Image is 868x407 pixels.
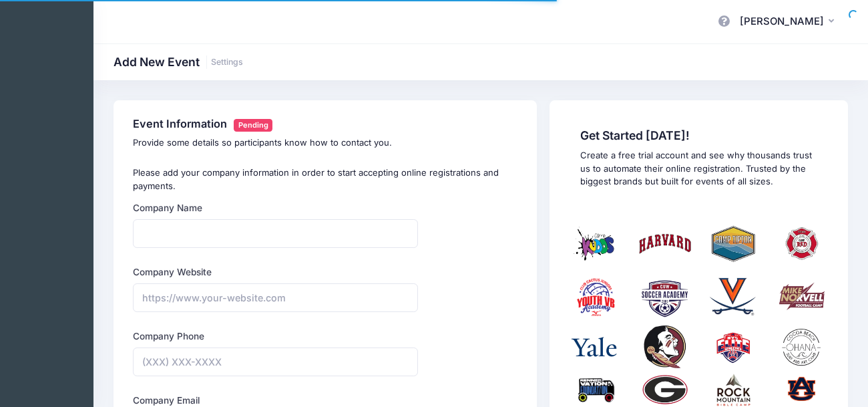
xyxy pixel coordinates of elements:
span: Get Started [DATE]! [580,128,818,142]
label: Company Website [133,265,212,279]
p: Create a free trial account and see why thousands trust us to automate their online registration.... [580,149,818,188]
label: Company Phone [133,329,204,343]
span: [PERSON_NAME] [740,14,824,29]
input: (XXX) XXX-XXXX [133,348,417,376]
label: Company Name [133,201,202,215]
input: https://www.your-website.com [133,283,417,312]
h4: Event Information [133,118,517,132]
button: [PERSON_NAME] [731,7,848,37]
p: Provide some details so participants know how to contact you. [133,136,517,150]
h1: Add New Event [114,55,243,69]
label: Company Email [133,394,200,407]
span: Pending [234,119,272,132]
a: Settings [211,57,243,67]
p: Please add your company information in order to start accepting online registrations and payments. [133,166,517,192]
